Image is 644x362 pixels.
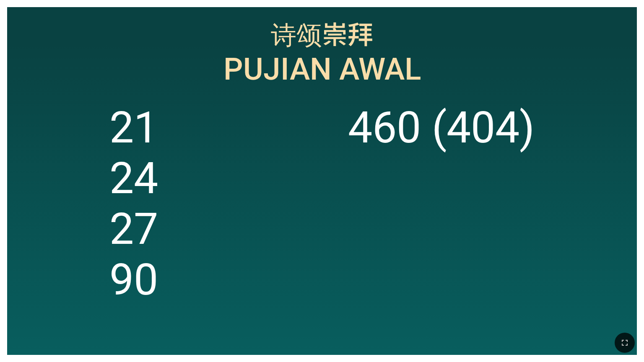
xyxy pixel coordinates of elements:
span: 诗颂崇拜 [271,14,373,53]
span: Pujian Awal [223,51,421,87]
li: 90 [109,254,158,305]
li: 27 [109,204,158,254]
li: 24 [109,153,158,204]
li: 21 [109,102,158,153]
li: 460 (404) [348,102,535,153]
